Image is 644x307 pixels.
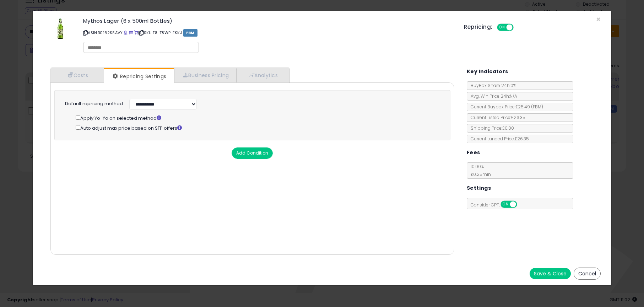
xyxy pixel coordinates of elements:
[467,82,516,88] span: BuyBox Share 24h: 0%
[467,136,529,142] span: Current Landed Price: £26.35
[83,18,453,23] h3: Mythos Lager (6 x 500ml Bottles)
[515,104,543,110] span: £25.49
[83,27,453,38] p: ASIN: B0162SSAVY | SKU: F8-T8WP-EKKJ
[134,30,138,36] a: Your listing only
[467,171,491,177] span: £0.25 min
[174,68,236,82] a: Business Pricing
[50,18,71,39] img: 41FFIjPmzOL._SL60_.jpg
[51,68,104,82] a: Costs
[76,114,439,122] div: Apply Yo-Yo on selected method
[183,29,197,37] span: FBM
[464,24,492,30] h5: Repricing:
[512,25,524,31] span: OFF
[65,101,124,107] label: Default repricing method:
[236,68,289,82] a: Analytics
[467,148,480,157] h5: Fees
[467,163,491,177] span: 10.00 %
[124,30,128,36] a: BuyBox page
[467,93,517,99] span: Avg. Win Price 24h: N/A
[467,125,514,131] span: Shipping Price: £0.00
[467,104,543,110] span: Current Buybox Price:
[467,67,508,76] h5: Key Indicators
[467,184,491,193] h5: Settings
[596,14,601,25] span: ×
[232,147,273,159] button: Add Condition
[498,25,507,31] span: ON
[76,124,439,132] div: Auto adjust max price based on SFP offers
[104,69,174,84] a: Repricing Settings
[531,104,543,110] span: ( FBM )
[129,30,133,36] a: All offer listings
[467,114,525,120] span: Current Listed Price: £26.35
